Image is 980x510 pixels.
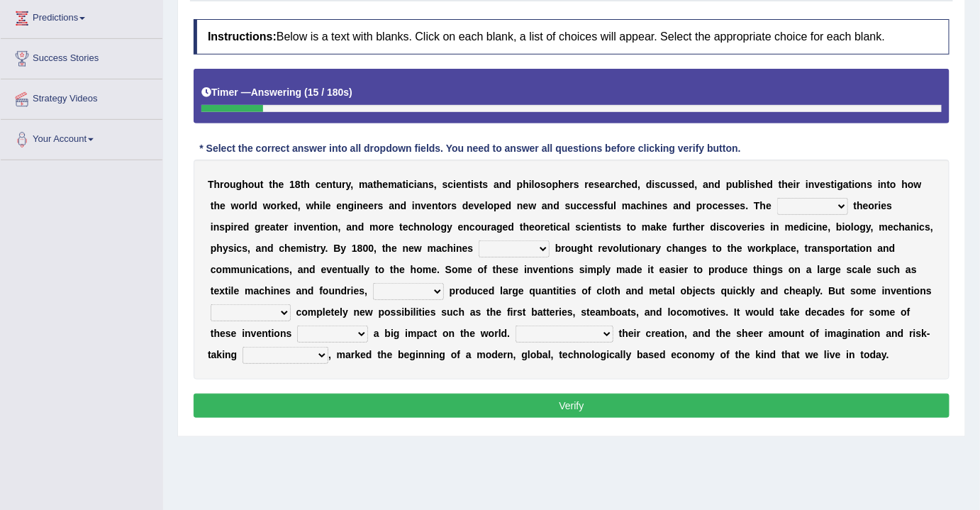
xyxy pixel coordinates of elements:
b: d [462,200,469,211]
b: i [648,200,651,211]
b: d [632,179,638,190]
b: a [417,179,423,190]
b: w [306,200,314,211]
b: s [729,200,735,211]
b: l [323,200,325,211]
b: l [249,200,252,211]
b: T [208,179,214,190]
b: r [261,221,265,233]
b: a [270,221,276,233]
b: s [886,200,892,211]
b: p [517,179,523,190]
b: i [320,200,323,211]
b: a [631,200,637,211]
b: h [523,221,530,233]
b: i [529,179,532,190]
div: * Select the correct answer into all dropdown fields. You need to answer all questions before cli... [194,141,747,156]
b: e [626,179,632,190]
b: 1 [289,179,295,190]
b: s [723,200,729,211]
a: Success Stories [1,39,162,74]
b: h [304,179,310,190]
b: o [535,221,541,233]
b: e [503,221,508,233]
b: e [588,200,594,211]
b: 15 / 180s [308,87,349,98]
b: n [517,200,523,211]
b: e [683,179,689,190]
b: s [825,179,831,190]
b: c [577,200,582,211]
b: e [456,179,462,190]
b: d [243,221,250,233]
b: n [415,200,421,211]
b: g [236,179,243,190]
b: t [260,179,264,190]
b: w [263,200,271,211]
b: u [254,179,260,190]
b: e [523,200,529,211]
b: t [301,179,304,190]
b: n [651,200,657,211]
b: l [613,200,616,211]
b: i [652,179,655,190]
b: i [852,179,855,190]
b: ) [349,87,352,98]
b: r [585,179,589,190]
b: b [738,179,745,190]
b: t [403,179,406,190]
b: i [414,179,417,190]
b: f [604,200,608,211]
b: s [594,179,600,190]
b: w [914,179,922,190]
b: o [869,200,875,211]
b: t [779,179,782,190]
b: e [881,200,887,211]
b: e [564,179,570,190]
b: r [245,200,248,211]
b: a [346,221,352,233]
b: e [325,200,331,211]
b: n [357,200,363,211]
b: d [506,179,512,190]
b: t [479,179,483,190]
b: s [219,221,225,233]
b: e [766,200,772,211]
b: l [432,221,435,233]
b: o [706,200,713,211]
b: a [562,221,567,233]
b: i [406,179,408,190]
b: i [554,221,557,233]
b: d [767,179,774,190]
b: e [458,221,464,233]
b: l [485,200,488,211]
b: c [316,179,321,190]
b: e [389,221,394,233]
b: o [426,221,433,233]
b: t [550,221,554,233]
b: h [558,179,564,190]
b: h [214,200,221,211]
b: t [333,179,336,190]
b: h [377,179,383,190]
b: e [762,179,767,190]
b: h [413,221,420,233]
b: o [224,179,230,190]
h5: Timer — [201,87,352,98]
b: a [674,200,679,211]
b: l [567,221,570,233]
b: s [594,200,599,211]
b: e [363,200,369,211]
b: e [469,200,474,211]
b: c [581,221,586,233]
b: T [754,200,760,211]
b: e [321,179,327,190]
b: g [255,221,261,233]
b: c [660,179,666,190]
b: e [479,200,485,211]
b: h [642,200,648,211]
b: e [308,221,314,233]
b: c [582,200,588,211]
b: r [234,221,238,233]
b: h [272,179,279,190]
